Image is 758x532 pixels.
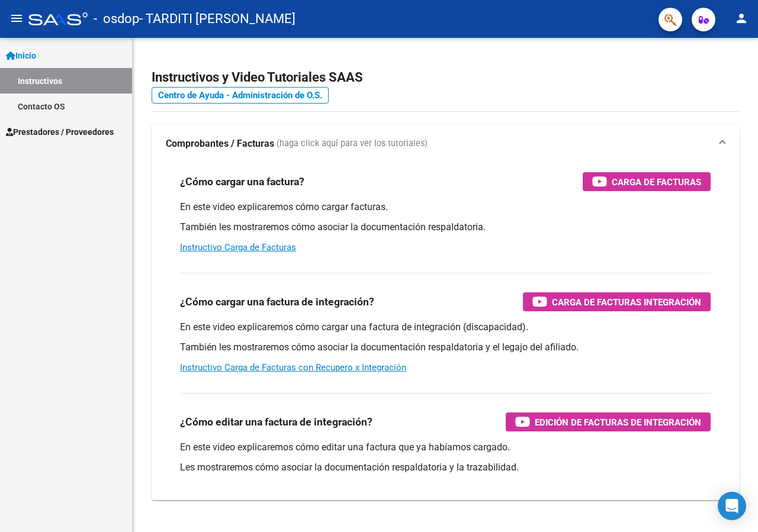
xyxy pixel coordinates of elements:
a: Centro de Ayuda - Administración de O.S. [152,87,329,104]
button: Carga de Facturas Integración [523,292,711,311]
p: También les mostraremos cómo asociar la documentación respaldatoria y el legajo del afiliado. [180,341,711,354]
h3: ¿Cómo cargar una factura de integración? [180,294,374,310]
strong: Comprobantes / Facturas [166,137,274,150]
h3: ¿Cómo editar una factura de integración? [180,414,372,430]
h2: Instructivos y Video Tutoriales SAAS [152,66,739,89]
mat-icon: menu [9,11,24,25]
span: - osdop [94,6,139,32]
mat-expansion-panel-header: Comprobantes / Facturas (haga click aquí para ver los tutoriales) [152,125,739,163]
p: En este video explicaremos cómo cargar facturas. [180,201,711,214]
p: También les mostraremos cómo asociar la documentación respaldatoria. [180,221,711,234]
h3: ¿Cómo cargar una factura? [180,173,304,190]
div: Comprobantes / Facturas (haga click aquí para ver los tutoriales) [152,163,739,500]
span: Inicio [6,49,36,62]
mat-icon: person [734,11,749,25]
span: - TARDITI [PERSON_NAME] [139,6,296,32]
p: En este video explicaremos cómo cargar una factura de integración (discapacidad). [180,321,711,334]
a: Instructivo Carga de Facturas [180,242,296,253]
span: Carga de Facturas [612,175,701,189]
button: Carga de Facturas [583,172,711,191]
a: Instructivo Carga de Facturas con Recupero x Integración [180,362,406,373]
p: En este video explicaremos cómo editar una factura que ya habíamos cargado. [180,441,711,454]
span: Edición de Facturas de integración [535,415,701,430]
span: Carga de Facturas Integración [552,295,701,309]
span: Prestadores / Proveedores [6,125,114,138]
p: Les mostraremos cómo asociar la documentación respaldatoria y la trazabilidad. [180,461,711,474]
div: Open Intercom Messenger [718,492,746,520]
button: Edición de Facturas de integración [506,412,711,431]
span: (haga click aquí para ver los tutoriales) [277,137,428,150]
